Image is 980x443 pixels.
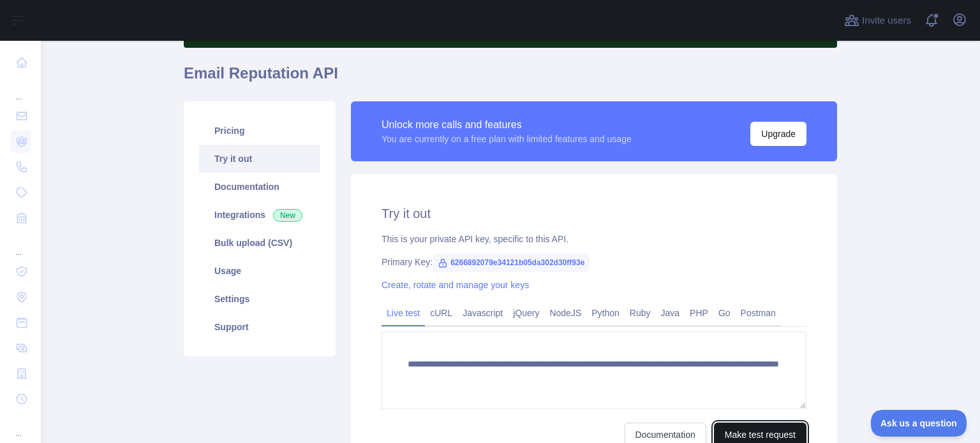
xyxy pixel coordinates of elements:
[433,253,590,272] span: 6266892079e34121b05da302d30ff93e
[750,122,806,146] button: Upgrade
[184,63,837,94] h1: Email Reputation API
[586,303,625,323] a: Python
[382,233,806,245] div: This is your private API key, specific to this API.
[199,145,320,173] a: Try it out
[382,117,632,133] div: Unlock more calls and features
[382,205,806,222] h2: Try it out
[382,133,632,145] div: You are currently on a free plan with limited features and usage
[10,76,31,102] div: ...
[199,285,320,313] a: Settings
[625,303,656,323] a: Ruby
[382,256,806,268] div: Primary Key:
[457,303,508,323] a: Javascript
[382,303,425,323] a: Live test
[842,10,914,31] button: Invite users
[10,413,31,439] div: ...
[736,303,781,323] a: Postman
[199,257,320,285] a: Usage
[713,303,736,323] a: Go
[199,201,320,229] a: Integrations New
[871,410,967,437] iframe: Toggle Customer Support
[656,303,685,323] a: Java
[10,232,31,258] div: ...
[199,173,320,201] a: Documentation
[199,117,320,145] a: Pricing
[199,229,320,257] a: Bulk upload (CSV)
[199,313,320,341] a: Support
[544,303,586,323] a: NodeJS
[382,280,529,290] a: Create, rotate and manage your keys
[685,303,713,323] a: PHP
[273,209,302,222] span: New
[862,13,911,28] span: Invite users
[508,303,544,323] a: jQuery
[425,303,457,323] a: cURL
